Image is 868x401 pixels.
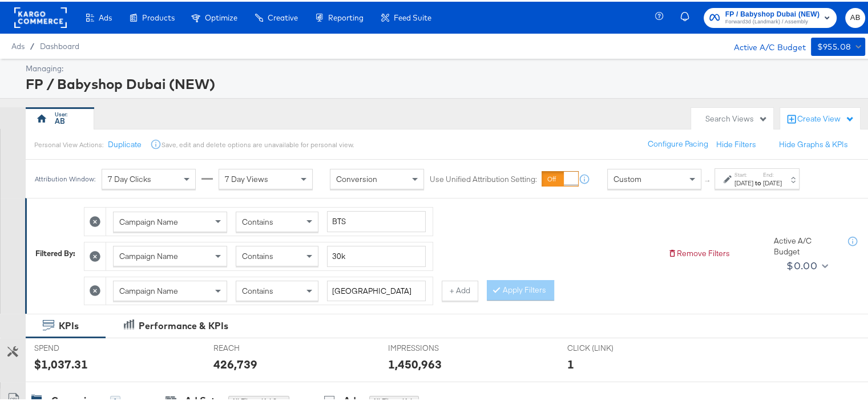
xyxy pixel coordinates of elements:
input: Enter a search term [327,244,426,265]
label: Start: [734,169,753,177]
div: Attribution Window: [34,173,96,181]
button: + Add [442,279,478,299]
span: 7 Day Views [225,172,268,183]
div: Active A/C Budget [774,234,837,255]
span: Conversion [336,172,377,183]
span: SPEND [34,341,120,352]
div: Personal View Actions: [34,139,103,148]
strong: to [753,177,763,185]
span: IMPRESSIONS [388,341,474,352]
div: 1,450,963 [388,354,442,371]
button: AB [845,6,865,26]
div: 1 [567,354,574,371]
div: Save, edit and delete options are unavailable for personal view. [162,139,354,148]
div: $0.00 [786,256,817,273]
button: Hide Filters [716,137,756,148]
div: $955.08 [817,38,851,52]
span: CLICK (LINK) [567,341,652,352]
button: Configure Pacing [640,132,716,153]
span: Custom [613,172,641,183]
span: Contains [242,215,273,225]
input: Enter a search term [327,279,426,300]
span: Campaign Name [119,215,178,225]
div: Managing: [26,62,862,72]
div: [DATE] [763,177,782,186]
div: KPIs [59,318,79,331]
span: Contains [242,284,273,294]
span: 7 Day Clicks [108,172,151,183]
span: Reporting [328,11,364,21]
span: Campaign Name [119,249,178,260]
label: Use Unified Attribution Setting: [430,172,537,183]
input: Enter a search term [327,209,426,230]
span: Products [142,11,175,21]
label: End: [763,169,782,177]
div: 426,739 [213,354,257,371]
span: Ads [11,40,25,49]
span: Forward3d (Landmark) / Assembly [725,16,819,25]
div: FP / Babyshop Dubai (NEW) [26,72,862,92]
div: Filtered By: [35,246,75,257]
span: Ads [99,11,112,21]
span: Contains [242,249,273,260]
div: Create View [797,112,854,123]
span: / [25,40,40,49]
span: FP / Babyshop Dubai (NEW) [725,7,819,19]
span: Campaign Name [119,284,178,294]
a: Dashboard [40,40,79,49]
span: AB [850,10,861,23]
span: Creative [268,11,298,21]
span: REACH [213,341,299,352]
button: $955.08 [811,36,865,54]
div: $1,037.31 [34,354,88,371]
div: Performance & KPIs [139,318,228,331]
span: ↑ [703,177,713,181]
span: Feed Suite [394,11,431,21]
button: Hide Graphs & KPIs [779,137,848,148]
div: Active A/C Budget [721,36,805,53]
button: $0.00 [782,255,830,273]
span: Optimize [205,11,237,21]
button: Duplicate [108,137,142,148]
div: AB [55,114,65,125]
div: [DATE] [734,177,753,186]
button: Remove Filters [668,246,730,257]
button: FP / Babyshop Dubai (NEW)Forward3d (Landmark) / Assembly [704,6,837,26]
div: Search Views [705,112,768,123]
